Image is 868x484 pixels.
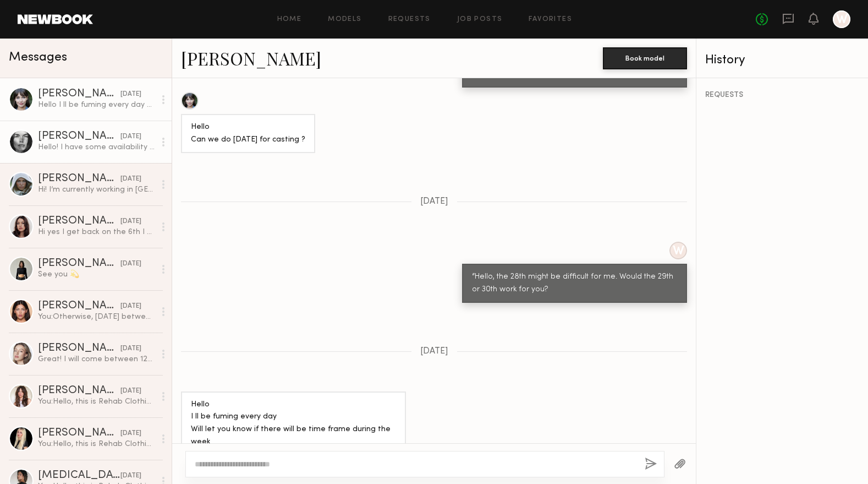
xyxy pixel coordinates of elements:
div: See you 💫 [38,269,155,280]
div: [PERSON_NAME] [38,385,120,396]
div: Hi yes I get back on the 6th I can come to a casting any day that week! [38,227,155,237]
div: [DATE] [120,428,141,439]
div: REQUESTS [705,91,859,99]
div: [DATE] [120,344,141,354]
div: “Hello, the 28th might be difficult for me. Would the 29th or 30th work for you? [472,271,677,296]
div: [PERSON_NAME] [38,216,120,227]
span: [DATE] [420,197,448,206]
a: Favorites [529,16,572,23]
div: [DATE] [120,259,141,269]
div: [DATE] [120,89,141,100]
div: [PERSON_NAME] [38,343,120,354]
div: [PERSON_NAME] [38,301,120,312]
div: [PERSON_NAME] [38,89,120,100]
div: [DATE] [120,471,141,481]
span: [DATE] [420,347,448,356]
div: You: Otherwise, [DATE] between 2 and 3 PM works for us. [38,312,155,322]
div: You: Hello, this is Rehab Clothing. We are a wholesale and retail–based brand focusing on trendy ... [38,439,155,449]
button: Book model [603,47,687,69]
div: [PERSON_NAME] [38,131,120,142]
div: Hello Can we do [DATE] for casting ? [191,121,305,146]
a: [PERSON_NAME] [181,46,321,70]
a: Requests [388,16,431,23]
div: [PERSON_NAME] [38,258,120,269]
div: [DATE] [120,216,141,227]
a: Home [277,16,302,23]
div: [DATE] [120,386,141,396]
div: Hi! I’m currently working in [GEOGRAPHIC_DATA] for the next two weeks but please keep me in mind ... [38,184,155,195]
a: Job Posts [457,16,503,23]
a: Models [328,16,361,23]
div: [DATE] [120,132,141,142]
a: W [833,10,850,28]
div: Hello! I have some availability this coming week. Where is your location? Thanks [38,142,155,153]
div: Hello I ll be fuming every day Will let you know if there will be time frame during the week [38,100,155,110]
div: You: Hello, this is Rehab Clothing. We are a wholesale and retail–based brand focusing on trendy ... [38,396,155,407]
div: [DATE] [120,301,141,312]
span: Messages [9,51,67,64]
div: [MEDICAL_DATA][PERSON_NAME] [38,470,120,481]
a: Book model [603,53,687,62]
div: [PERSON_NAME] [38,428,120,439]
div: [PERSON_NAME] [38,173,120,184]
div: [DATE] [120,174,141,184]
div: History [705,54,859,67]
div: Great! I will come between 12-2pm. See you [DATE] :) [38,354,155,365]
div: Hello I ll be fuming every day Will let you know if there will be time frame during the week [191,399,396,449]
